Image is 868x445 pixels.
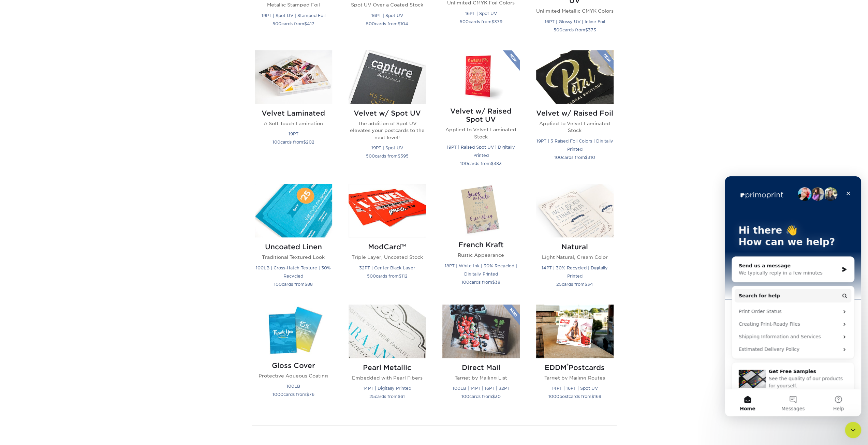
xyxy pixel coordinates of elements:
[442,252,520,258] p: Rustic Appearance
[461,280,500,285] small: cards from
[536,8,614,14] p: Unlimited Metallic CMYK Colors
[536,305,614,411] a: Velvet w/ Raised Foil Postcards EDDM®Postcards Target by Mailing Routes 14PT | 16PT | Spot UV 100...
[255,305,332,356] img: Gloss Cover Postcards
[495,394,501,399] span: 30
[398,394,400,399] span: $
[536,243,614,251] h2: Natural
[349,50,426,176] a: Velvet w/ Spot UV Postcards Velvet w/ Spot UV The addition of Spot UV elevates your postcards to ...
[255,50,332,104] img: Velvet Laminated Postcards
[447,145,515,158] small: 19PT | Raised Spot UV | Digitally Printed
[349,109,426,117] h2: Velvet w/ Spot UV
[442,107,520,123] h2: Velvet w/ Raised Spot UV
[556,282,593,287] small: cards from
[286,384,300,389] small: 100LB
[366,21,375,26] span: 500
[359,265,415,270] small: 32PT | Center Black Layer
[536,50,614,176] a: Velvet w/ Raised Foil Postcards Velvet w/ Raised Foil Applied to Velvet Laminated Stock 19PT | 3 ...
[398,153,400,159] span: $
[401,273,408,279] span: 112
[585,282,587,287] span: $
[536,120,614,134] p: Applied to Velvet Laminated Stock
[465,11,497,16] small: 16PT | Spot UV
[554,155,595,160] small: cards from
[536,50,614,104] img: Velvet w/ Raised Foil Postcards
[585,27,588,32] span: $
[255,1,332,8] p: Metallic Stamped Foil
[442,305,520,358] img: Direct Mail Postcards
[442,184,520,235] img: French Kraft Postcards
[495,280,500,285] span: 38
[453,386,510,391] small: 100LB | 14PT | 16PT | 32PT
[845,422,861,438] iframe: Intercom live chat
[366,21,408,26] small: cards from
[367,273,376,279] span: 500
[349,254,426,261] p: Triple Layer, Uncoated Stock
[273,139,280,145] span: 100
[400,21,408,26] span: 104
[255,243,332,251] h2: Uncoated Linen
[591,394,594,399] span: $
[349,305,426,411] a: Pearl Metallic Postcards Pearl Metallic Embedded with Pearl Fibers 14PT | Digitally Printed 25car...
[536,374,614,381] p: Target by Mailing Routes
[536,138,613,152] small: 19PT | 3 Raised Foil Colors | Digitally Printed
[460,19,502,24] small: cards from
[554,27,562,32] span: 500
[273,139,314,145] small: cards from
[349,305,426,358] img: Pearl Metallic Postcards
[460,161,468,166] span: 100
[594,394,601,399] span: 169
[305,282,307,287] span: $
[349,243,426,251] h2: ModCard™
[442,305,520,411] a: Direct Mail Postcards Direct Mail Target by Mailing List 100LB | 14PT | 16PT | 32PT 100cards from$30
[492,280,495,285] span: $
[552,386,598,391] small: 14PT | 16PT | Spot UV
[273,21,314,26] small: cards from
[306,392,309,397] span: $
[442,184,520,296] a: French Kraft Postcards French Kraft Rustic Appearance 18PT | White Ink | 30% Recycled | Digitally...
[442,126,520,140] p: Applied to Velvet Laminated Stock
[366,153,375,159] span: 500
[349,1,426,8] p: Spot UV Over a Coated Stock
[289,131,298,136] small: 19PT
[442,50,520,176] a: Velvet w/ Raised Spot UV Postcards Velvet w/ Raised Spot UV Applied to Velvet Laminated Stock 19P...
[306,139,314,145] span: 202
[398,21,400,26] span: $
[273,392,314,397] small: cards from
[367,273,408,279] small: cards from
[363,386,411,391] small: 14PT | Digitally Printed
[255,109,332,117] h2: Velvet Laminated
[536,364,614,372] h2: EDDM Postcards
[536,305,614,358] img: Velvet w/ Raised Foil Postcards
[588,27,596,32] span: 373
[461,394,501,399] small: cards from
[369,394,375,399] span: 25
[369,394,405,399] small: cards from
[399,273,401,279] span: $
[442,50,520,102] img: Velvet w/ Raised Spot UV Postcards
[494,161,502,166] span: 383
[255,184,332,237] img: Uncoated Linen Postcards
[273,392,283,397] span: 1000
[567,362,569,369] sup: ®
[585,155,588,160] span: $
[461,394,469,399] span: 100
[349,374,426,381] p: Embedded with Pearl Fibers
[349,184,426,296] a: ModCard™ Postcards ModCard™ Triple Layer, Uncoated Stock 32PT | Center Black Layer 500cards from$112
[256,265,331,279] small: 100LB | Cross-Hatch Texture | 30% Recycled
